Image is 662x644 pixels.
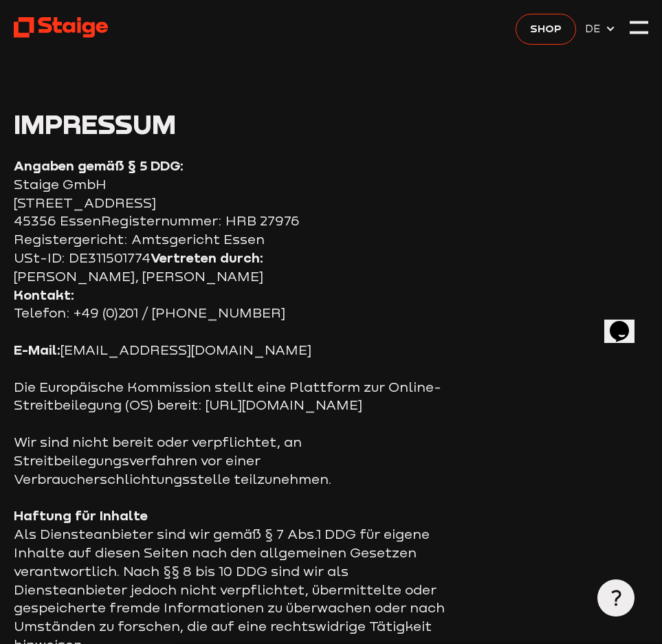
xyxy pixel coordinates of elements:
p: [EMAIL_ADDRESS][DOMAIN_NAME] [14,341,461,359]
p: Telefon: +49 (0)201 / [PHONE_NUMBER] [14,286,461,323]
strong: Haftung für Inhalte [14,507,148,523]
span: Shop [530,21,562,36]
iframe: chat widget [604,302,648,343]
a: Shop [516,14,576,45]
span: DE [585,21,605,36]
strong: Angaben gemäß § 5 DDG: [14,157,184,173]
p: Wir sind nicht bereit oder verpflichtet, an Streitbeilegungsverfahren vor einer Verbraucherschlic... [14,433,461,488]
span: Impressum [14,108,176,140]
strong: Vertreten durch: [151,249,263,265]
p: Die Europäische Kommission stellt eine Plattform zur Online-Streitbeilegung (OS) bereit: [URL][DO... [14,378,461,415]
strong: Kontakt: [14,287,74,302]
strong: E-Mail: [14,342,60,357]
